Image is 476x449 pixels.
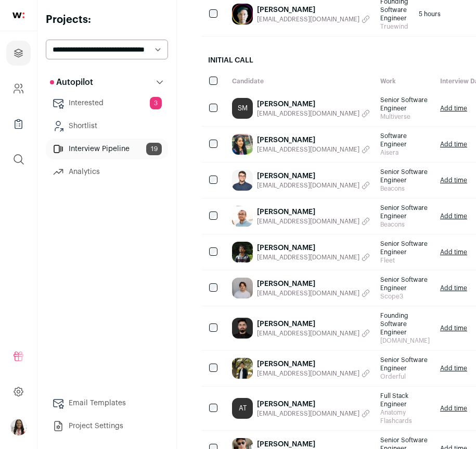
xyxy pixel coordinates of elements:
[146,143,162,155] span: 19
[380,408,430,425] span: Anatomy Flashcards
[46,161,168,182] a: Analytics
[46,13,168,27] h2: Projects:
[10,419,27,435] button: Open dropdown
[380,184,430,193] span: Beacons
[257,181,370,190] button: [EMAIL_ADDRESS][DOMAIN_NAME]
[232,398,253,419] a: AT
[257,109,359,118] span: [EMAIL_ADDRESS][DOMAIN_NAME]
[257,253,359,261] span: [EMAIL_ADDRESS][DOMAIN_NAME]
[150,97,162,109] span: 3
[440,212,467,220] a: Add time
[46,93,168,114] a: Interested3
[380,356,430,372] span: Senior Software Engineer
[380,240,430,256] span: Senior Software Engineer
[257,369,359,378] span: [EMAIL_ADDRESS][DOMAIN_NAME]
[257,329,359,338] span: [EMAIL_ADDRESS][DOMAIN_NAME]
[46,116,168,136] a: Shortlist
[257,409,370,418] button: [EMAIL_ADDRESS][DOMAIN_NAME]
[232,98,253,119] a: SM
[257,399,370,409] a: [PERSON_NAME]
[257,207,370,217] a: [PERSON_NAME]
[232,134,253,155] img: 784adaf8fa16dbf5ddf3a4d7e8d114595612ea252bcb3bd2c1c1a760890cd8e3
[232,358,253,379] img: 0ceec618bf523a94e9dd4b4ed5c21753701797b00d68dd5c68a4949f69ee6228.jpg
[257,253,370,261] button: [EMAIL_ADDRESS][DOMAIN_NAME]
[232,278,253,298] img: 421a07a0365d2bfb8cdc5b14c7c6566d2a64a0a5c44d92c4566ab642fe201e9a.jpg
[257,181,359,190] span: [EMAIL_ADDRESS][DOMAIN_NAME]
[380,372,430,381] span: Orderful
[46,416,168,436] a: Project Settings
[257,217,370,226] button: [EMAIL_ADDRESS][DOMAIN_NAME]
[380,311,430,336] span: Founding Software Engineer
[440,104,467,113] a: Add time
[440,248,467,256] a: Add time
[257,243,370,253] a: [PERSON_NAME]
[257,135,370,145] a: [PERSON_NAME]
[232,4,253,24] img: a07b275292747b2e8fc84df199dde73cbd9237750afd857662b7273dc25412d8
[380,22,408,31] span: Truewind
[257,5,370,15] a: [PERSON_NAME]
[6,76,31,101] a: Company and ATS Settings
[257,359,370,369] a: [PERSON_NAME]
[257,109,370,118] button: [EMAIL_ADDRESS][DOMAIN_NAME]
[257,319,370,329] a: [PERSON_NAME]
[257,15,370,23] button: [EMAIL_ADDRESS][DOMAIN_NAME]
[257,329,370,338] button: [EMAIL_ADDRESS][DOMAIN_NAME]
[232,242,253,263] img: a4f226336f79ea26460da22fac695bf7f7a3e5032dfc7e2d3594452de6606e1c.jpg
[380,276,430,292] span: Senior Software Engineer
[257,369,370,378] button: [EMAIL_ADDRESS][DOMAIN_NAME]
[257,289,370,297] button: [EMAIL_ADDRESS][DOMAIN_NAME]
[46,72,168,93] button: Autopilot
[257,171,370,181] a: [PERSON_NAME]
[232,206,253,227] img: a1fb5b4d332e9922ad49940fdbe8b82b996d1bf6b4e00b2fb3399dba863f0c8b
[46,139,168,159] a: Interview Pipeline19
[257,145,359,154] span: [EMAIL_ADDRESS][DOMAIN_NAME]
[50,76,93,89] p: Autopilot
[232,170,253,191] img: 8daa70717066c2e6dcee2a07b950d3e733cd2f28aaafaab0d565c4808c0c3ab7.jpg
[380,292,430,301] span: Scope3
[227,72,375,91] div: Candidate
[380,148,430,157] span: Aisera
[440,364,467,372] a: Add time
[440,140,467,148] a: Add time
[440,284,467,292] a: Add time
[257,99,370,109] a: [PERSON_NAME]
[440,324,467,332] a: Add time
[380,220,430,229] span: Beacons
[380,113,430,121] span: Multiverse
[440,176,467,184] a: Add time
[10,419,27,435] img: 20087839-medium_jpg
[380,256,430,265] span: Fleet
[375,72,435,91] div: Work
[6,111,31,136] a: Company Lists
[6,41,31,66] a: Projects
[257,279,370,289] a: [PERSON_NAME]
[380,96,430,113] span: Senior Software Engineer
[380,168,430,184] span: Senior Software Engineer
[257,409,359,418] span: [EMAIL_ADDRESS][DOMAIN_NAME]
[12,13,24,18] img: wellfound-shorthand-0d5821cbd27db2630d0214b213865d53afaa358527fdda9d0ea32b1df1b89c2c.svg
[380,392,430,408] span: Full Stack Engineer
[46,393,168,414] a: Email Templates
[257,145,370,154] button: [EMAIL_ADDRESS][DOMAIN_NAME]
[257,217,359,226] span: [EMAIL_ADDRESS][DOMAIN_NAME]
[257,289,359,297] span: [EMAIL_ADDRESS][DOMAIN_NAME]
[380,132,430,148] span: Software Engineer
[257,15,359,23] span: [EMAIL_ADDRESS][DOMAIN_NAME]
[380,204,430,220] span: Senior Software Engineer
[440,404,467,413] a: Add time
[380,336,430,345] span: [DOMAIN_NAME]
[232,318,253,339] img: a9d7fc21ef9026565fa39469a0eb56e3780bdaf20bd86c90fc7cc112ed17ecca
